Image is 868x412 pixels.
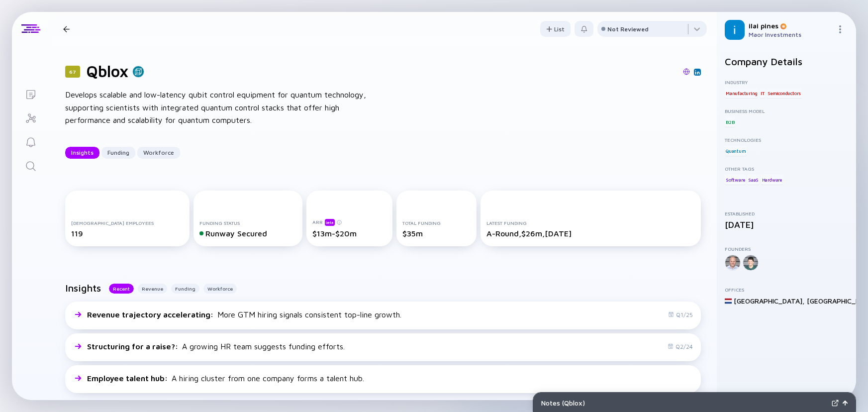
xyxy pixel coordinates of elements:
[695,70,700,75] img: Qblox Linkedin Page
[725,146,747,156] div: Quantum
[12,129,49,153] a: Reminders
[668,311,693,318] div: Q1/25
[541,399,828,407] div: Notes ( Qblox )
[761,175,783,185] div: Hardware
[65,147,99,159] button: Insights
[101,147,135,159] button: Funding
[749,21,832,30] div: ilai pines
[171,284,199,294] button: Funding
[65,66,80,78] div: 67
[767,88,802,98] div: Semiconductors
[137,147,180,159] button: Workforce
[749,31,832,38] div: Maor Investments
[540,21,571,37] div: List
[87,342,345,351] div: A growing HR team suggests funding efforts.
[725,175,746,185] div: Software
[325,219,335,226] div: beta
[668,343,693,350] div: Q2/24
[725,79,848,85] div: Industry
[832,400,839,407] img: Expand Notes
[486,220,695,226] div: Latest Funding
[87,310,401,319] div: More GTM hiring signals consistent top-line growth.
[725,137,848,143] div: Technologies
[725,219,848,230] div: [DATE]
[402,220,471,226] div: Total Funding
[725,88,758,98] div: Manufacturing
[203,284,237,294] button: Workforce
[12,153,49,177] a: Search
[683,68,690,75] img: Qblox Website
[12,105,49,129] a: Investor Map
[725,166,848,172] div: Other Tags
[760,88,766,98] div: IT
[86,62,128,81] h1: Qblox
[199,220,297,226] div: Funding Status
[65,89,384,127] div: Develops scalable and low-latency qubit control equipment for quantum technology, supporting scie...
[71,229,184,238] div: 119
[87,374,364,383] div: A hiring cluster from one company forms a talent hub.
[725,56,848,67] h2: Company Details
[725,117,735,127] div: B2B
[486,229,695,238] div: A-Round, $26m, [DATE]
[71,220,184,226] div: [DEMOGRAPHIC_DATA] Employees
[12,82,49,105] a: Lists
[540,21,571,37] button: List
[65,145,99,160] div: Insights
[137,145,180,160] div: Workforce
[87,374,170,383] span: Employee talent hub :
[312,218,386,226] div: ARR
[725,287,848,293] div: Offices
[312,229,386,238] div: $13m-$20m
[101,145,135,160] div: Funding
[843,401,848,406] img: Open Notes
[725,210,848,216] div: Established
[607,25,649,33] div: Not Reviewed
[725,246,848,252] div: Founders
[725,298,732,305] img: Netherlands Flag
[836,25,844,33] img: Menu
[402,229,471,238] div: $35m
[734,297,805,305] div: [GEOGRAPHIC_DATA] ,
[87,310,215,319] span: Revenue trajectory accelerating :
[725,20,745,40] img: ilai Profile Picture
[725,108,848,114] div: Business Model
[138,284,167,294] button: Revenue
[199,229,297,238] div: Runway Secured
[87,342,180,351] span: Structuring for a raise? :
[65,282,101,294] h2: Insights
[747,175,760,185] div: SaaS
[109,284,134,294] button: Recent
